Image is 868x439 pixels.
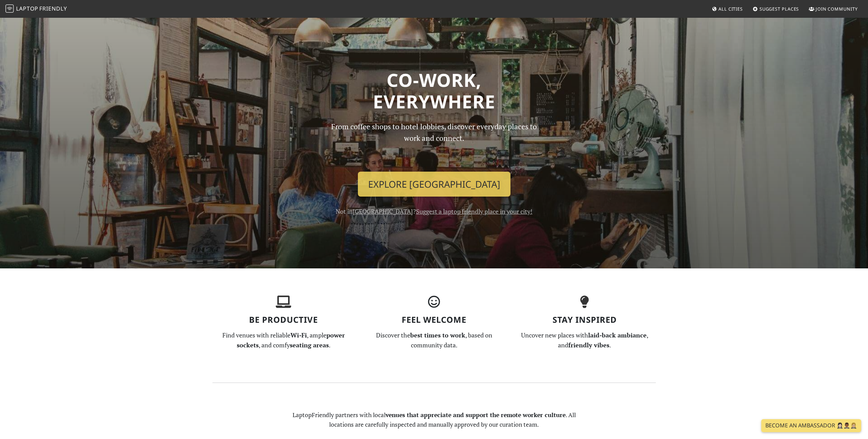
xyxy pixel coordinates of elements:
a: [GEOGRAPHIC_DATA] [353,207,413,215]
span: Laptop [16,5,38,12]
h1: Co-work, Everywhere [212,69,656,112]
strong: seating areas [290,341,329,349]
p: From coffee shops to hotel lobbies, discover everyday places to work and connect. [325,121,543,166]
a: Join Community [806,3,860,15]
strong: laid-back ambiance [588,331,647,339]
span: Join Community [816,6,858,12]
a: Suggest a laptop friendly place in your city! [416,207,532,215]
a: Explore [GEOGRAPHIC_DATA] [358,172,510,197]
h3: Stay Inspired [514,315,656,325]
strong: best times to work [410,331,465,339]
strong: friendly vibes [568,341,609,349]
a: All Cities [709,3,746,15]
a: LaptopFriendly LaptopFriendly [5,3,67,15]
a: Suggest Places [750,3,802,15]
span: Friendly [39,5,67,12]
a: Become an Ambassador 🤵🏻‍♀️🤵🏾‍♂️🤵🏼‍♀️ [761,419,861,432]
h3: Be Productive [212,315,355,325]
h3: Feel Welcome [363,315,505,325]
p: LaptopFriendly partners with local . All locations are carefully inspected and manually approved ... [288,410,581,429]
strong: Wi-Fi [290,331,307,339]
p: Find venues with reliable , ample , and comfy . [212,330,355,350]
span: All Cities [718,6,743,12]
span: Not in ? [336,207,532,215]
strong: venues that appreciate and support the remote worker culture [386,411,566,419]
strong: power sockets [237,331,345,349]
p: Discover the , based on community data. [363,330,505,350]
span: Suggest Places [760,6,799,12]
p: Uncover new places with , and . [514,330,656,350]
img: LaptopFriendly [5,4,14,13]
